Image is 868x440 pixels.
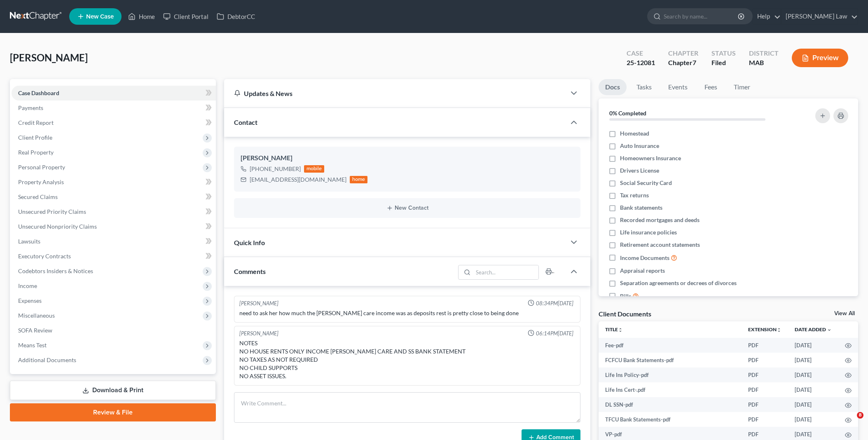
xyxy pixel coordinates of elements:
div: Status [711,49,736,58]
span: Unsecured Nonpriority Claims [18,223,97,230]
i: unfold_more [618,328,623,332]
div: [PHONE_NUMBER] [250,165,301,173]
div: [PERSON_NAME] [239,300,278,307]
i: unfold_more [777,328,781,332]
a: Tasks [630,79,658,95]
div: Chapter [668,49,698,58]
td: [DATE] [788,412,838,427]
span: Contact [234,118,257,126]
div: Case [627,49,655,58]
span: Secured Claims [18,193,58,200]
span: New Case [86,14,114,20]
td: FCFCU Bank Statements-pdf [599,353,742,367]
span: Social Security Card [620,179,672,187]
a: Review & File [10,403,216,421]
span: Codebtors Insiders & Notices [18,267,93,274]
div: MAB [749,58,779,68]
a: Timer [727,79,757,95]
span: Means Test [18,342,47,349]
a: Unsecured Priority Claims [12,204,216,219]
td: PDF [742,382,788,397]
span: Payments [18,104,43,111]
span: Client Profile [18,134,52,141]
a: Events [662,79,694,95]
button: New Contact [241,205,574,211]
span: Quick Info [234,239,265,246]
span: Personal Property [18,164,65,171]
a: View All [834,311,855,316]
a: SOFA Review [12,323,216,338]
strong: 0% Completed [609,110,646,117]
span: [PERSON_NAME] [10,51,88,63]
input: Search... [473,265,539,279]
span: Bills [620,292,631,300]
span: Separation agreements or decrees of divorces [620,279,737,287]
span: Real Property [18,149,54,156]
a: Property Analysis [12,175,216,190]
span: Unsecured Priority Claims [18,208,86,215]
td: Life Ins Policy-pdf [599,367,742,382]
a: DebtorCC [213,9,259,24]
span: Recorded mortgages and deeds [620,216,700,224]
span: Drivers License [620,166,659,175]
iframe: Intercom live chat [840,412,860,432]
span: SOFA Review [18,327,52,334]
td: PDF [742,353,788,367]
a: Executory Contracts [12,249,216,264]
div: [EMAIL_ADDRESS][DOMAIN_NAME] [250,176,346,184]
div: Client Documents [599,309,651,318]
span: 06:14PM[DATE] [536,330,573,337]
i: expand_more [827,328,832,332]
td: [DATE] [788,338,838,353]
button: Preview [792,49,848,67]
td: Life Ins Cert-.pdf [599,382,742,397]
td: [DATE] [788,353,838,367]
span: Property Analysis [18,178,64,185]
div: 25-12081 [627,58,655,68]
td: [DATE] [788,367,838,382]
td: [DATE] [788,382,838,397]
a: [PERSON_NAME] Law [781,9,858,24]
a: Titleunfold_more [605,326,623,332]
span: Credit Report [18,119,54,126]
div: need to ask her how much the [PERSON_NAME] care income was as deposits rest is pretty close to be... [239,309,576,317]
span: Homeowners Insurance [620,154,681,162]
span: Miscellaneous [18,312,55,319]
span: 7 [693,59,696,66]
a: Credit Report [12,115,216,130]
span: Lawsuits [18,238,40,245]
span: Bank statements [620,204,662,212]
a: Fees [697,79,724,95]
a: Home [124,9,159,24]
span: 08:34PM[DATE] [536,300,573,307]
div: [PERSON_NAME] [241,153,574,163]
span: Executory Contracts [18,253,71,260]
a: Help [753,9,781,24]
div: District [749,49,779,58]
div: mobile [304,165,325,173]
span: Case Dashboard [18,89,59,96]
td: [DATE] [788,397,838,412]
div: Updates & News [234,89,556,98]
a: Payments [12,101,216,115]
input: Search by name... [664,9,739,24]
div: NOTES NO HOUSE RENTS ONLY INCOME [PERSON_NAME] CARE AND SS BANK STATEMENT NO TAXES AS NOT REQUIRE... [239,339,576,380]
div: home [350,176,368,183]
div: Chapter [668,58,698,68]
span: Appraisal reports [620,267,665,275]
span: Additional Documents [18,356,76,363]
td: PDF [742,412,788,427]
div: Filed [711,58,736,68]
span: Tax returns [620,191,649,199]
span: Income [18,282,37,289]
span: Retirement account statements [620,241,700,249]
td: PDF [742,397,788,412]
a: Unsecured Nonpriority Claims [12,219,216,234]
span: Homestead [620,129,649,138]
td: Fee-pdf [599,338,742,353]
td: PDF [742,338,788,353]
span: 8 [857,412,863,419]
a: Case Dashboard [12,86,216,101]
a: Client Portal [159,9,213,24]
a: Lawsuits [12,234,216,249]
